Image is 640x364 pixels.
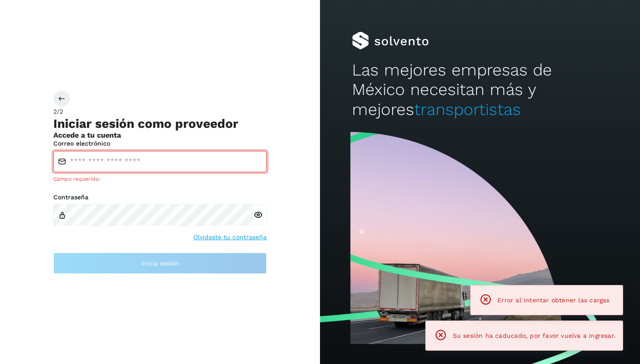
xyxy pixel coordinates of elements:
span: Error al intentar obtener las cargas [497,297,609,304]
span: Inicia sesión [141,260,179,266]
h2: Las mejores empresas de México necesitan más y mejores [352,60,608,119]
span: Su sesión ha caducado, por favor vuelva a ingresar. [453,332,616,339]
a: Olvidaste tu contraseña [193,233,267,242]
label: Contraseña [53,194,267,201]
span: transportistas [414,100,521,119]
div: Campo requerido. [53,175,267,183]
label: Correo electrónico [53,140,267,147]
div: /2 [53,107,267,116]
button: Inicia sesión [53,253,267,274]
span: 2 [53,108,57,115]
h3: Accede a tu cuenta [53,131,267,140]
h1: Iniciar sesión como proveedor [53,116,267,131]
